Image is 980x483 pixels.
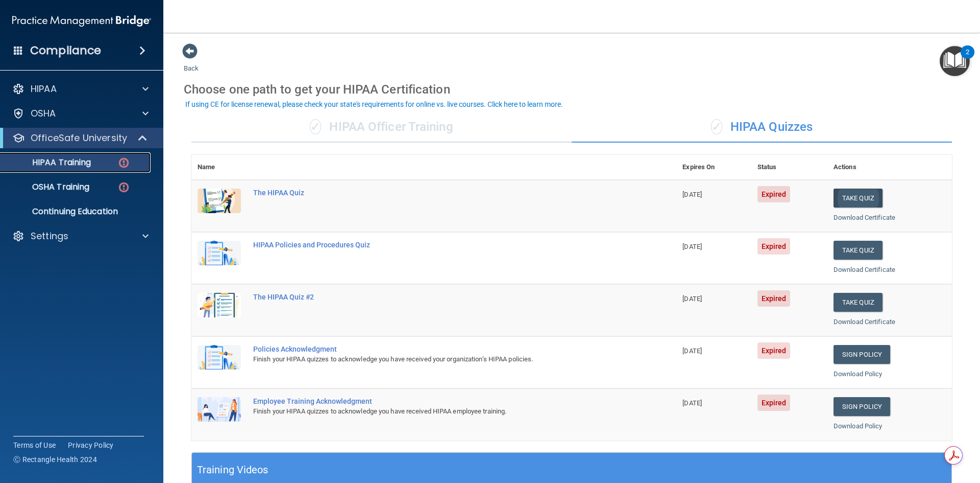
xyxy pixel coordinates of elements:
p: OSHA Training [7,182,89,192]
a: Download Certificate [834,266,895,273]
a: Back [184,52,199,72]
h4: Compliance [30,43,101,58]
img: danger-circle.6113f641.png [117,156,130,169]
a: Download Policy [834,370,883,378]
span: Expired [757,238,791,255]
button: Open Resource Center, 2 new notifications [940,46,970,76]
th: Name [191,155,247,180]
a: Sign Policy [834,345,890,364]
span: [DATE] [682,399,702,407]
img: PMB logo [12,11,151,31]
div: HIPAA Quizzes [572,112,952,143]
div: The HIPAA Quiz #2 [253,293,625,301]
iframe: Drift Widget Chat Controller [803,410,968,451]
p: OfficeSafe University [31,132,127,144]
span: Expired [757,290,791,307]
span: ✓ [310,119,321,134]
button: If using CE for license renewal, please check your state's requirements for online vs. live cours... [184,99,565,109]
button: Take Quiz [834,293,883,312]
p: Continuing Education [7,206,146,217]
a: OSHA [12,107,149,120]
span: Expired [757,186,791,202]
span: Ⓒ Rectangle Health 2024 [13,454,97,465]
div: HIPAA Policies and Procedures Quiz [253,241,625,249]
a: Terms of Use [13,440,56,450]
a: Sign Policy [834,397,890,416]
div: The HIPAA Quiz [253,189,625,197]
div: Finish your HIPAA quizzes to acknowledge you have received HIPAA employee training. [253,405,625,418]
th: Status [751,155,827,180]
span: ✓ [711,119,722,134]
a: Download Certificate [834,214,895,221]
a: Download Certificate [834,318,895,326]
div: Choose one path to get your HIPAA Certification [184,75,960,104]
span: Expired [757,342,791,359]
div: Policies Acknowledgment [253,345,625,353]
img: danger-circle.6113f641.png [117,181,130,194]
span: [DATE] [682,191,702,198]
th: Expires On [676,155,751,180]
p: HIPAA [31,83,57,95]
div: HIPAA Officer Training [191,112,572,143]
a: OfficeSafe University [12,132,148,144]
p: HIPAA Training [7,157,91,168]
span: [DATE] [682,243,702,250]
a: Settings [12,230,149,242]
div: Employee Training Acknowledgment [253,397,625,405]
th: Actions [827,155,952,180]
div: Finish your HIPAA quizzes to acknowledge you have received your organization’s HIPAA policies. [253,353,625,365]
p: Settings [31,230,68,242]
button: Take Quiz [834,189,883,208]
a: HIPAA [12,83,149,95]
p: OSHA [31,107,56,120]
div: 2 [966,52,969,65]
a: Privacy Policy [68,440,114,450]
span: Expired [757,395,791,411]
div: If using CE for license renewal, please check your state's requirements for online vs. live cours... [185,101,563,108]
span: [DATE] [682,295,702,303]
h5: Training Videos [197,461,268,479]
button: Take Quiz [834,241,883,260]
span: [DATE] [682,347,702,355]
